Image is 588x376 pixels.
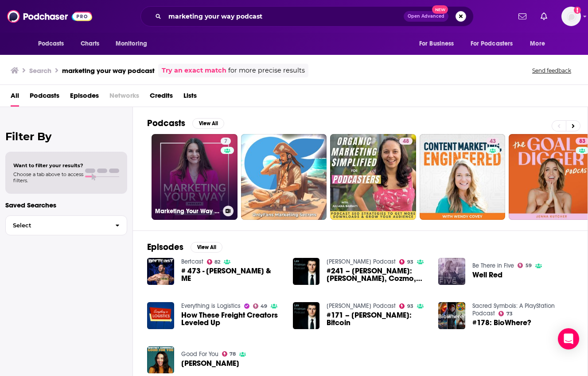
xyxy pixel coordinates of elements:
[221,138,231,145] a: 7
[407,260,413,264] span: 93
[399,303,413,309] a: 93
[183,88,197,107] a: Lists
[472,302,555,317] a: Sacred Symbols: A PlayStation Podcast
[327,258,396,265] a: Lex Fridman Podcast
[530,67,574,74] button: Send feedback
[472,271,502,279] a: Well Red
[537,9,551,24] a: Show notifications dropdown
[498,311,513,316] a: 73
[147,242,222,253] a: EpisodesView All
[403,137,409,146] span: 48
[181,311,282,326] a: How These Freight Creators Leveled Up
[330,134,416,220] a: 48
[526,264,532,268] span: 59
[261,304,267,308] span: 49
[147,242,183,253] h2: Episodes
[293,302,320,329] img: #171 – Anthony Pompliano: Bitcoin
[293,258,320,285] img: #241 – Boris Sofman: Waymo, Cozmo, Self-Driving Cars, and the Future of Robotics
[506,312,513,316] span: 73
[147,118,185,129] h2: Podcasts
[253,303,268,309] a: 49
[524,35,556,52] button: open menu
[471,38,513,50] span: For Podcasters
[207,259,221,265] a: 82
[574,7,581,14] svg: Add a profile image
[407,304,413,308] span: 93
[162,65,226,76] a: Try an exact match
[408,14,444,19] span: Open Advanced
[561,7,581,26] button: Show profile menu
[465,35,526,52] button: open menu
[181,258,203,265] a: Bertcast
[29,66,51,75] h3: Search
[558,328,579,349] div: Open Intercom Messenger
[191,242,222,253] button: View All
[224,137,227,146] span: 7
[5,130,127,143] h2: Filter By
[228,65,305,76] span: for more precise results
[38,38,64,50] span: Podcasts
[5,201,127,209] p: Saved Searches
[147,302,174,329] img: How These Freight Creators Leveled Up
[11,88,19,107] a: All
[214,260,220,264] span: 82
[147,346,174,373] img: Rosebud Baker
[438,258,465,285] a: Well Red
[192,118,224,129] button: View All
[181,267,282,282] span: # 473 - [PERSON_NAME] & ME
[81,38,100,50] span: Charts
[579,137,585,146] span: 83
[13,162,83,169] span: Want to filter your results?
[181,267,282,282] a: # 473 - Whitney Cummings & ME
[5,215,127,235] button: Select
[62,66,155,75] h3: marketing your way podcast
[327,302,396,310] a: Lex Fridman Podcast
[165,9,404,23] input: Search podcasts, credits, & more...
[327,311,428,326] a: #171 – Anthony Pompliano: Bitcoin
[181,302,241,310] a: Everything is Logistics
[109,35,159,52] button: open menu
[7,8,92,25] img: Podchaser - Follow, Share and Rate Podcasts
[109,88,139,107] span: Networks
[472,319,531,326] a: #178: BioWhere?
[147,118,224,129] a: PodcastsView All
[490,137,496,146] span: 43
[70,88,99,107] a: Episodes
[486,138,499,145] a: 43
[230,352,236,356] span: 78
[530,38,545,50] span: More
[13,171,83,184] span: Choose a tab above to access filters.
[140,6,474,27] div: Search podcasts, credits, & more...
[419,38,454,50] span: For Business
[116,38,147,50] span: Monitoring
[30,88,59,107] a: Podcasts
[222,351,236,357] a: 78
[150,88,173,107] a: Credits
[327,267,428,282] span: #241 – [PERSON_NAME]: [PERSON_NAME], Cozmo, Self-Driving Cars, and the Future of Robotics
[413,35,465,52] button: open menu
[438,302,465,329] img: #178: BioWhere?
[6,223,108,228] span: Select
[327,311,428,326] span: #171 – [PERSON_NAME]: Bitcoin
[32,35,76,52] button: open menu
[147,258,174,285] img: # 473 - Whitney Cummings & ME
[152,134,238,220] a: 7Marketing Your Way Podcast | How Women Build Successful Marketing Careers
[561,7,581,26] img: User Profile
[181,360,239,367] span: [PERSON_NAME]
[75,35,105,52] a: Charts
[515,9,530,24] a: Show notifications dropdown
[181,350,218,358] a: Good For You
[181,360,239,367] a: Rosebud Baker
